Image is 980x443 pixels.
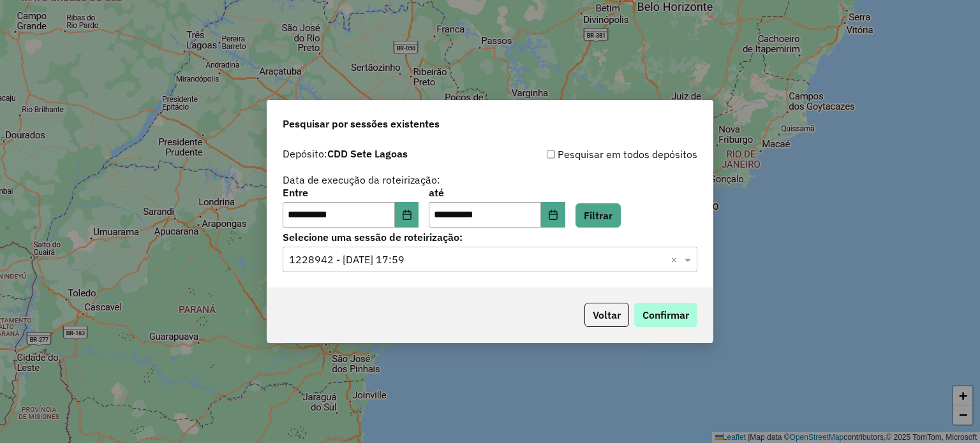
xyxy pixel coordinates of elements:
[283,116,440,131] span: Pesquisar por sessões existentes
[490,147,697,162] div: Pesquisar em todos depósitos
[283,229,697,245] label: Selecione uma sessão de roteirização:
[584,303,629,327] button: Voltar
[283,146,408,161] label: Depósito:
[395,202,419,228] button: Choose Date
[671,252,681,267] span: Clear all
[429,185,565,200] label: até
[327,147,408,160] strong: CDD Sete Lagoas
[634,303,697,327] button: Confirmar
[283,185,419,200] label: Entre
[541,202,565,228] button: Choose Date
[283,172,440,187] label: Data de execução da roteirização:
[575,203,621,228] button: Filtrar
